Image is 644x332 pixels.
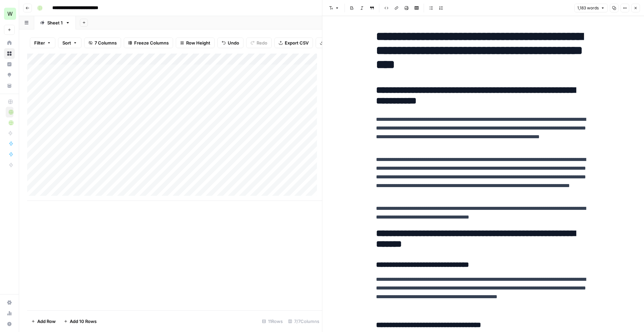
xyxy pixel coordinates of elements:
button: Add Row [27,316,60,327]
button: 7 Columns [84,37,121,48]
span: 1,183 words [577,5,599,11]
button: Help + Support [4,319,15,329]
span: Add Row [37,318,56,325]
button: Add 10 Rows [60,316,101,327]
a: Insights [4,59,15,70]
a: Usage [4,308,15,319]
span: Undo [228,39,239,46]
div: 7/7 Columns [285,316,322,327]
a: Home [4,37,15,48]
div: 11 Rows [259,316,285,327]
div: Sheet 1 [47,19,63,26]
button: Redo [246,37,272,48]
a: Your Data [4,80,15,91]
a: Settings [4,297,15,308]
button: Workspace: Workspace1 [4,5,15,22]
button: Row Height [176,37,215,48]
a: Opportunities [4,70,15,80]
button: Undo [217,37,244,48]
span: Filter [34,39,45,46]
span: Sort [62,39,71,46]
a: Browse [4,48,15,59]
span: Freeze Columns [134,39,169,46]
span: W [7,10,13,18]
span: Row Height [186,39,210,46]
button: Freeze Columns [124,37,173,48]
span: Redo [257,39,267,46]
span: Add 10 Rows [70,318,97,325]
button: 1,183 words [574,4,608,12]
a: Sheet 1 [34,16,76,29]
button: Sort [58,37,82,48]
button: Filter [30,37,55,48]
span: Export CSV [285,39,309,46]
button: Export CSV [274,37,313,48]
span: 7 Columns [95,39,117,46]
